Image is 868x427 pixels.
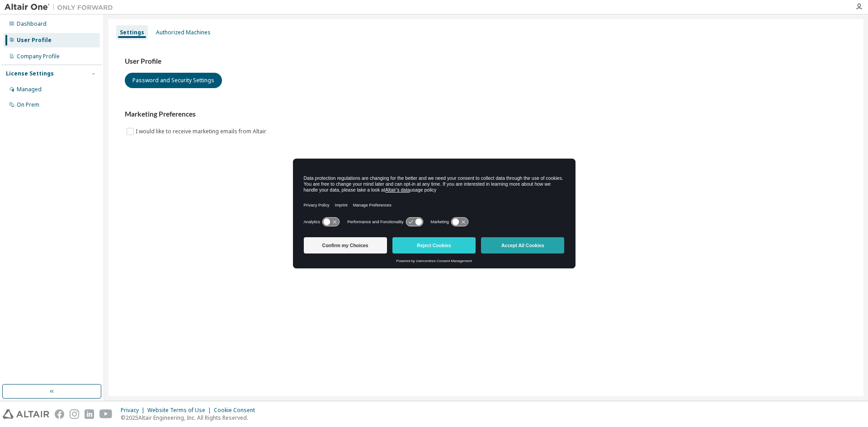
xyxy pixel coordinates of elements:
[55,409,64,419] img: facebook.svg
[156,29,211,36] div: Authorized Machines
[5,3,118,12] img: Altair One
[17,101,39,108] div: On Prem
[214,407,260,414] div: Cookie Consent
[125,57,847,66] h3: User Profile
[85,409,94,419] img: linkedin.svg
[6,70,54,77] div: License Settings
[17,20,47,28] div: Dashboard
[70,409,79,419] img: instagram.svg
[3,409,49,419] img: altair_logo.svg
[99,409,113,419] img: youtube.svg
[121,414,260,422] p: © 2025 Altair Engineering, Inc. All Rights Reserved.
[147,407,214,414] div: Website Terms of Use
[125,110,847,119] h3: Marketing Preferences
[17,37,52,44] div: User Profile
[136,126,268,137] label: I would like to receive marketing emails from Altair
[17,53,60,60] div: Company Profile
[120,29,144,36] div: Settings
[17,86,42,93] div: Managed
[125,73,222,88] button: Password and Security Settings
[121,407,147,414] div: Privacy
